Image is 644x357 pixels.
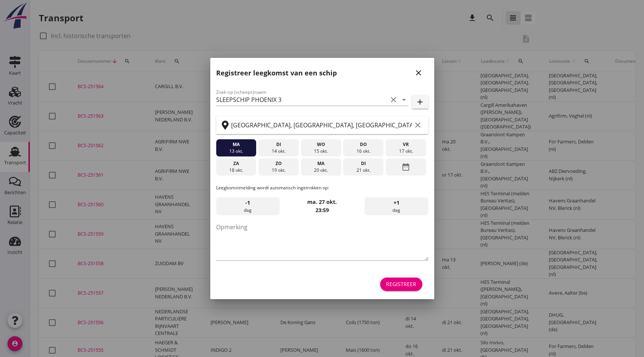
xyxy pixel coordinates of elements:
input: Zoek op (scheeps)naam [216,94,388,106]
div: Registreer [386,280,416,288]
span: +1 [393,199,399,207]
p: Leegkomstmelding wordt automatisch ingetrokken op: [216,184,428,191]
strong: 23:59 [315,207,329,214]
div: 20 okt. [302,167,339,174]
div: do [345,141,382,148]
div: vr [388,141,424,148]
div: 15 okt. [302,148,339,155]
div: di [260,141,297,148]
button: Registreer [380,277,422,291]
i: add [416,97,424,106]
div: 17 okt. [388,148,424,155]
h2: Registreer leegkomst van een schip [216,68,337,78]
div: dag [216,197,280,215]
i: clear [389,95,398,104]
div: zo [260,160,297,167]
i: close [414,68,423,77]
div: di [345,160,382,167]
div: 19 okt. [260,167,297,174]
div: wo [302,141,339,148]
textarea: Opmerking [216,221,428,260]
span: -1 [245,199,250,207]
div: ma [218,141,254,148]
div: 16 okt. [345,148,382,155]
input: Zoek op terminal of plaats [231,119,412,131]
div: 21 okt. [345,167,382,174]
div: dag [364,197,428,215]
div: ma [302,160,339,167]
div: 13 okt. [218,148,254,155]
i: arrow_drop_down [399,95,408,104]
div: 18 okt. [218,167,254,174]
div: za [218,160,254,167]
div: 14 okt. [260,148,297,155]
i: date_range [401,160,410,174]
strong: ma. 27 okt. [307,198,337,205]
i: clear [413,121,422,130]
